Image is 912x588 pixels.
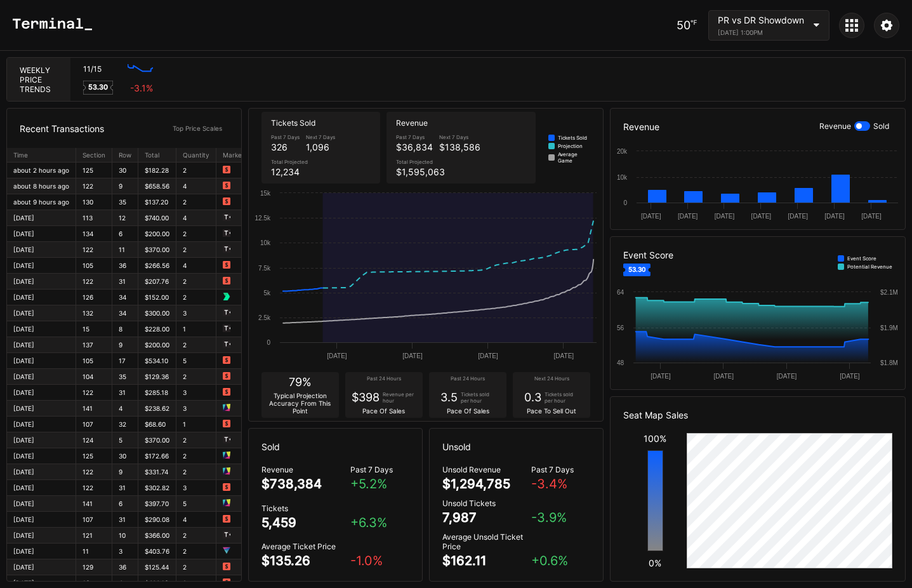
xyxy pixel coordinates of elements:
[527,407,576,415] div: Pace To Sell Out
[76,148,112,163] th: Section
[880,359,898,366] text: $1.8M
[558,135,587,141] div: Tickets Sold
[362,407,405,415] div: Pace Of Sales
[76,226,112,242] td: 134
[76,401,112,417] td: 141
[396,118,526,128] div: Revenue
[442,510,477,525] div: 7,987
[350,553,409,568] div: -1.0 %
[223,515,230,523] img: 8bdfe9f8b5d43a0de7cb.png
[258,265,271,272] text: 7.5k
[176,385,216,401] td: 3
[138,448,176,464] td: $172.66
[112,448,138,464] td: 30
[267,339,270,346] text: 0
[558,151,590,164] div: Average Game
[112,242,138,258] td: 11
[176,448,216,464] td: 2
[176,274,216,290] td: 2
[396,159,445,165] div: Total Projected
[76,337,112,353] td: 137
[7,58,70,101] div: Weekly Price Trends
[76,385,112,401] td: 122
[13,246,69,253] div: [DATE]
[442,476,510,491] div: $1,294,785
[553,352,574,359] text: [DATE]
[396,166,445,177] div: $1,595,063
[138,401,176,417] td: $238.62
[112,528,138,544] td: 10
[223,483,230,491] img: 8bdfe9f8b5d43a0de7cb.png
[617,148,628,155] text: 20k
[13,293,69,301] div: [DATE]
[112,258,138,274] td: 36
[76,448,112,464] td: 125
[176,544,216,559] td: 2
[112,385,138,401] td: 31
[880,324,898,331] text: $1.9M
[138,274,176,290] td: $207.76
[223,563,230,570] img: 8bdfe9f8b5d43a0de7cb.png
[442,498,531,508] div: Unsold Tickets
[112,210,138,226] td: 12
[617,289,625,296] text: 64
[714,373,734,380] text: [DATE]
[112,321,138,337] td: 8
[223,547,230,554] img: 4b2f29222dcc508ba4d6.png
[439,134,480,140] div: Next 7 Days
[13,579,69,587] div: [DATE]
[138,226,176,242] td: $200.00
[442,465,531,474] div: Unsold Revenue
[13,230,69,237] div: [DATE]
[715,213,735,220] text: [DATE]
[76,353,112,369] td: 105
[13,214,69,222] div: [DATE]
[176,559,216,575] td: 2
[138,258,176,274] td: $266.56
[271,159,308,165] div: Total Projected
[678,213,698,220] text: [DATE]
[176,258,216,274] td: 4
[138,305,176,321] td: $300.00
[176,353,216,369] td: 5
[112,401,138,417] td: 4
[138,496,176,512] td: $397.70
[13,198,69,206] div: about 9 hours ago
[76,305,112,321] td: 132
[261,504,350,513] div: Tickets
[176,321,216,337] td: 1
[649,558,661,568] div: 0%
[223,356,230,364] img: 8bdfe9f8b5d43a0de7cb.png
[430,429,603,465] div: Unsold
[880,289,898,296] text: $2.1M
[76,496,112,512] td: 141
[261,542,350,551] div: Average Ticket Price
[138,148,176,163] th: Total
[112,353,138,369] td: 17
[558,143,583,149] div: Projection
[76,417,112,432] td: 107
[862,213,882,220] text: [DATE]
[176,337,216,353] td: 2
[223,467,230,475] img: 66534caa8425c4114717.png
[112,432,138,448] td: 5
[260,190,270,197] text: 15k
[176,512,216,528] td: 4
[76,512,112,528] td: 107
[112,163,138,178] td: 30
[76,528,112,544] td: 121
[840,373,860,380] text: [DATE]
[545,391,579,404] div: Tickets sold per hour
[138,512,176,528] td: $290.08
[223,182,230,189] img: 8bdfe9f8b5d43a0de7cb.png
[13,436,69,444] div: [DATE]
[76,163,112,178] td: 125
[138,480,176,496] td: $302.82
[13,389,69,396] div: [DATE]
[718,29,804,36] div: [DATE] 1:00PM
[176,210,216,226] td: 4
[138,385,176,401] td: $285.18
[223,578,230,586] img: 8bdfe9f8b5d43a0de7cb.png
[13,166,69,174] div: about 2 hours ago
[13,277,69,285] div: [DATE]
